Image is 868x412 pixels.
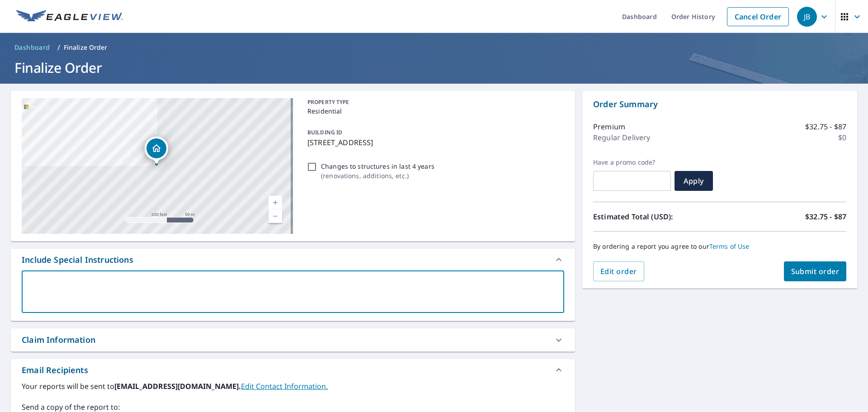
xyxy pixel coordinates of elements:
p: BUILDING ID [307,128,342,136]
p: Order Summary [593,98,846,110]
label: Have a promo code? [593,158,671,166]
span: Dashboard [14,43,50,52]
p: PROPERTY TYPE [307,98,561,106]
div: Include Special Instructions [11,249,575,270]
nav: breadcrumb [11,40,857,55]
p: ( renovations, additions, etc. ) [321,171,434,180]
div: Include Special Instructions [22,254,133,266]
div: JB [797,7,817,27]
div: Dropped pin, building 1, Residential property, 1806 Cleveland St NE Minneapolis, MN 55418 [145,137,168,165]
div: Claim Information [11,328,575,351]
a: EditContactInfo [241,381,328,391]
div: Claim Information [22,334,95,346]
p: Residential [307,106,561,116]
button: Edit order [593,261,644,281]
label: Your reports will be sent to [22,381,564,392]
p: Changes to structures in last 4 years [321,161,434,171]
li: / [57,42,60,53]
div: Email Recipients [22,364,88,376]
p: $32.75 - $87 [805,121,846,132]
img: EV Logo [16,10,123,24]
a: Current Level 17, Zoom In [269,196,282,209]
p: Estimated Total (USD): [593,211,720,222]
button: Submit order [784,261,847,281]
span: Submit order [791,266,840,276]
p: $0 [838,132,846,143]
p: $32.75 - $87 [805,211,846,222]
a: Current Level 17, Zoom Out [269,209,282,223]
p: Regular Delivery [593,132,650,143]
b: [EMAIL_ADDRESS][DOMAIN_NAME]. [114,381,241,391]
a: Dashboard [11,40,54,55]
h1: Finalize Order [11,58,857,77]
a: Terms of Use [709,242,750,251]
button: Apply [675,171,713,191]
div: Email Recipients [11,359,575,381]
p: Premium [593,121,625,132]
p: By ordering a report you agree to our [593,242,846,251]
span: Apply [682,176,706,186]
p: [STREET_ADDRESS] [307,137,561,148]
p: Finalize Order [64,43,108,52]
a: Cancel Order [727,7,789,26]
span: Edit order [600,266,637,276]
